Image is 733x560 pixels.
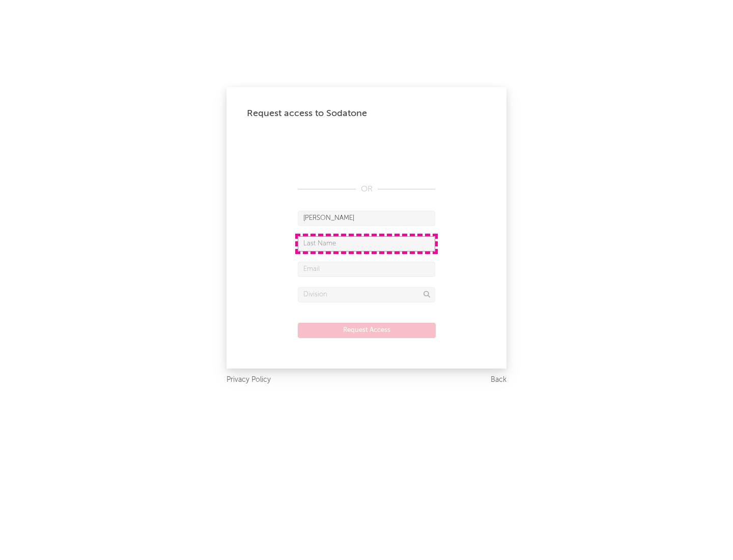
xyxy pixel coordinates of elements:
a: Privacy Policy [227,374,271,386]
div: OR [298,183,435,195]
input: Division [298,287,435,302]
input: Email [298,262,435,277]
div: Request access to Sodatone [247,107,486,120]
input: Last Name [298,236,435,251]
button: Request Access [298,323,436,338]
a: Back [491,374,506,386]
input: First Name [298,211,435,226]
